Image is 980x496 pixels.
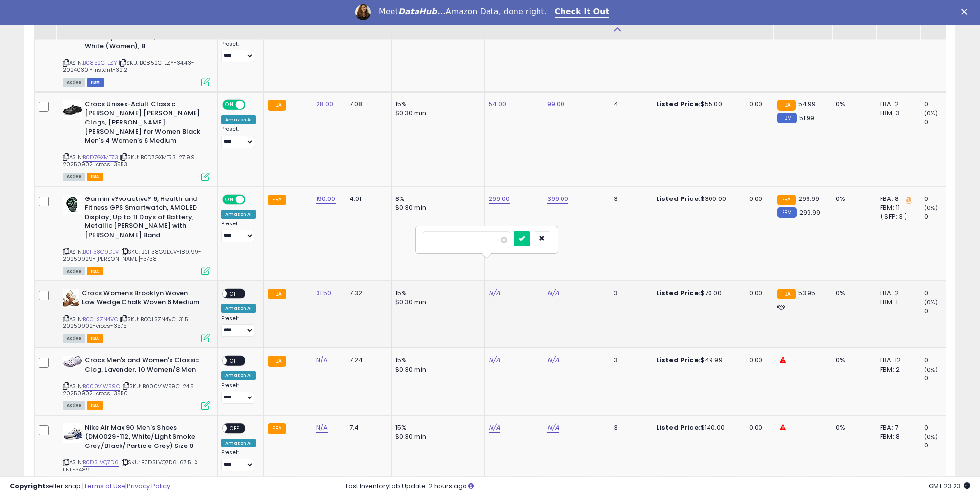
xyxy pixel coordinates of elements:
div: 0% [836,356,868,365]
div: 7.4 [349,423,384,432]
div: ASIN: [63,289,210,341]
div: 0 [924,118,964,126]
small: FBM [777,113,796,123]
div: 3 [614,289,644,298]
span: | SKU: B0F38G9DLV-189.99-20250929-[PERSON_NAME]-3738 [63,248,201,263]
div: 0% [836,100,868,109]
a: N/A [489,423,500,433]
a: B0852CTLZY [83,59,117,67]
strong: Copyright [10,481,46,491]
div: 0.00 [749,423,765,432]
div: Preset: [221,382,256,404]
div: Preset: [221,449,256,471]
img: Profile image for Georgie [355,4,371,20]
a: N/A [547,423,559,433]
a: B0DSLVQ7D6 [83,458,119,467]
span: All listings currently available for purchase on Amazon [63,78,85,87]
div: Num of Comp. [880,4,916,25]
div: Meet Amazon Data, done right. [379,7,547,17]
span: 299.99 [798,194,820,203]
a: Terms of Use [84,481,125,491]
div: Ship Price [749,4,769,25]
small: FBA [268,289,286,299]
span: OFF [227,290,243,298]
small: (0%) [924,366,938,373]
small: FBA [777,289,795,299]
div: BB Share 24h. [836,4,872,25]
div: FBA: 2 [880,100,912,109]
div: 0% [836,289,868,298]
a: 299.00 [489,194,510,204]
div: 0.00 [749,289,765,298]
img: 3133AloH3rL._SL40_.jpg [63,356,82,367]
div: 0.00 [749,100,765,109]
div: 3 [614,423,644,432]
div: $0.30 min [395,365,477,374]
div: ( SFP: 3 ) [880,212,912,221]
div: 15% [395,100,477,109]
div: Total Rev. [924,4,960,25]
span: FBA [87,401,103,410]
small: FBA [268,423,286,434]
small: (0%) [924,109,938,117]
b: Crocs Womens Brooklyn Woven Low Wedge Chalk Woven 6 Medium [82,289,201,309]
div: 0 [924,195,964,203]
small: FBA [777,195,795,205]
div: 7.32 [349,289,384,298]
a: 54.00 [489,99,507,109]
div: 0 [924,289,964,298]
a: Check It Out [555,7,610,18]
div: Amazon AI [221,115,256,124]
span: OFF [227,357,243,365]
a: N/A [489,355,500,365]
a: B0CLSZN4VC [83,315,118,323]
div: Amazon AI [221,210,256,219]
div: $70.00 [656,289,737,298]
div: ASIN: [63,15,210,85]
small: FBA [268,100,286,111]
span: | SKU: B0CLSZN4VC-31.5-20250902-crocs-3575 [63,315,192,330]
div: 8% [395,195,477,203]
small: (0%) [924,433,938,441]
div: 0 [924,356,964,365]
b: Crocs Unisex-Adult Classic [PERSON_NAME] [PERSON_NAME] Clogs, [PERSON_NAME] [PERSON_NAME] for Wom... [85,100,204,148]
i: DataHub... [398,7,446,16]
a: 99.00 [547,99,565,109]
div: FBA: 7 [880,423,912,432]
div: ASIN: [63,356,210,408]
span: All listings currently available for purchase on Amazon [63,334,85,343]
div: Amazon AI [221,439,256,447]
span: 54.99 [798,99,816,109]
div: 3 [614,356,644,365]
span: FBA [87,173,103,181]
div: 0 [924,212,964,221]
div: $0.30 min [395,432,477,441]
div: Preset: [221,126,256,148]
span: | SKU: B0DSLVQ7D6-67.5-X-FNL-3489 [63,458,200,473]
b: Listed Price: [656,423,701,432]
div: 15% [395,289,477,298]
div: 0 [924,307,964,316]
div: FBM: 11 [880,203,912,212]
span: OFF [227,424,243,432]
div: FBM: 3 [880,109,912,118]
small: FBA [777,100,795,111]
img: 31jXisPAGfL._SL40_.jpg [63,100,82,120]
div: $0.30 min [395,298,477,307]
div: 7.08 [349,100,384,109]
div: 0 [924,441,964,450]
div: 3 [614,195,644,203]
div: FBM: 8 [880,432,912,441]
small: (0%) [924,204,938,212]
span: | SKU: B000V1W59C-24.5-20250902-crocs-3550 [63,382,197,397]
div: 15% [395,423,477,432]
div: Preset: [221,41,256,63]
div: ASIN: [63,423,210,485]
span: FBA [87,267,103,275]
span: 2025-10-11 23:23 GMT [929,481,970,491]
div: 0% [836,423,868,432]
div: Amazon AI [221,371,256,380]
a: N/A [547,355,559,365]
div: FBM: 1 [880,298,912,307]
div: $49.99 [656,356,737,365]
